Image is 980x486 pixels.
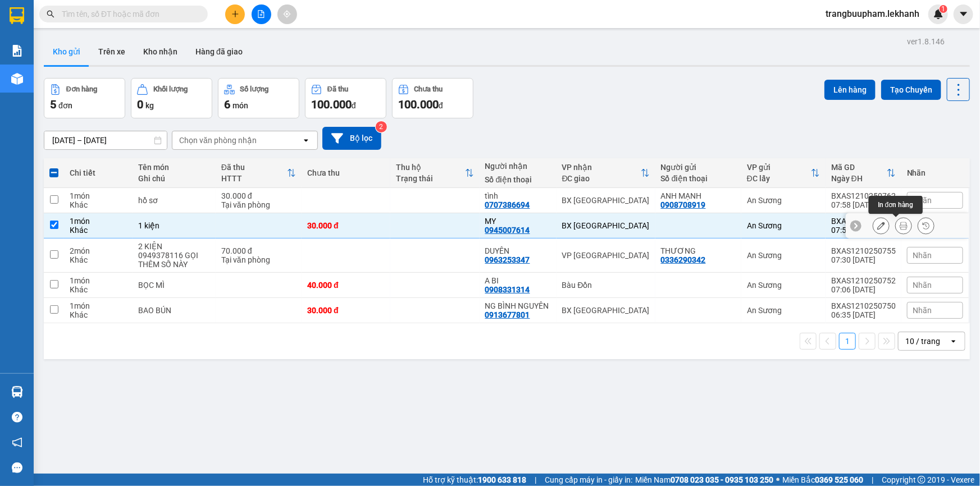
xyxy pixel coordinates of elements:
[824,80,876,100] button: Lên hàng
[782,474,863,486] span: Miền Bắc
[231,10,239,18] span: plus
[10,36,99,52] div: 0908708919
[485,162,551,171] div: Người nhận
[186,38,252,65] button: Hàng đã giao
[322,127,381,150] button: Bộ lọc
[747,251,820,260] div: An Sương
[70,168,127,177] div: Chi tiết
[959,9,969,19] span: caret-down
[221,200,296,209] div: Tại văn phòng
[47,10,54,18] span: search
[485,175,551,184] div: Số điện thoại
[138,196,210,205] div: hồ sơ
[881,80,941,100] button: Tạo Chuyến
[439,101,443,110] span: đ
[12,412,22,423] span: question-circle
[831,310,896,319] div: 06:35 [DATE]
[390,158,479,188] th: Toggle SortBy
[252,4,271,24] button: file-add
[70,255,127,264] div: Khác
[747,163,811,172] div: VP gửi
[302,136,311,145] svg: open
[907,35,945,48] div: ver 1.8.146
[485,226,530,235] div: 0945007614
[10,10,99,23] div: An Sương
[12,462,22,473] span: message
[240,85,269,93] div: Số lượng
[661,163,736,172] div: Người gửi
[839,333,856,350] button: 1
[107,36,221,50] div: tình
[376,121,387,132] sup: 2
[831,255,896,264] div: 07:30 [DATE]
[869,196,923,214] div: In đơn hàng
[661,174,736,183] div: Số điện thoại
[307,221,385,230] div: 30.000 đ
[233,101,248,110] span: món
[70,301,127,310] div: 1 món
[562,163,641,172] div: VP nhận
[44,78,125,118] button: Đơn hàng5đơn
[485,246,551,255] div: DUYÊN
[831,226,896,235] div: 07:50 [DATE]
[485,191,551,200] div: tình
[62,8,194,20] input: Tìm tên, số ĐT hoặc mã đơn
[89,38,134,65] button: Trên xe
[153,85,188,93] div: Khối lượng
[10,7,24,24] img: logo-vxr
[138,281,210,290] div: BỌC MÌ
[50,98,56,111] span: 5
[831,301,896,310] div: BXAS1210250750
[138,174,210,183] div: Ghi chú
[873,217,890,234] div: Sửa đơn hàng
[58,101,72,110] span: đơn
[44,131,167,149] input: Select a date range.
[12,437,22,448] span: notification
[70,310,127,319] div: Khác
[831,191,896,200] div: BXAS1210250762
[747,174,811,183] div: ĐC lấy
[954,4,973,24] button: caret-down
[562,251,650,260] div: VP [GEOGRAPHIC_DATA]
[485,255,530,264] div: 0963253347
[225,4,245,24] button: plus
[70,276,127,285] div: 1 món
[107,11,134,22] span: Nhận:
[485,285,530,294] div: 0908331314
[478,475,526,484] strong: 1900 633 818
[66,85,97,93] div: Đơn hàng
[776,478,780,482] span: ⚪️
[562,281,650,290] div: Bàu Đồn
[311,98,352,111] span: 100.000
[216,158,302,188] th: Toggle SortBy
[307,281,385,290] div: 40.000 đ
[941,5,945,13] span: 1
[557,158,655,188] th: Toggle SortBy
[815,475,863,484] strong: 0369 525 060
[10,23,99,36] div: ANH MẠNH
[423,474,526,486] span: Hỗ trợ kỹ thuật:
[747,221,820,230] div: An Sương
[221,246,296,255] div: 70.000 đ
[11,45,23,57] img: solution-icon
[414,85,443,93] div: Chưa thu
[131,78,212,118] button: Khối lượng0kg
[671,475,773,484] strong: 0708 023 035 - 0935 103 250
[70,200,127,209] div: Khác
[562,221,650,230] div: BX [GEOGRAPHIC_DATA]
[398,98,439,111] span: 100.000
[396,174,464,183] div: Trạng thái
[831,217,896,226] div: BXAS1210250759
[179,135,257,146] div: Chọn văn phòng nhận
[11,386,23,398] img: warehouse-icon
[277,4,297,24] button: aim
[831,200,896,209] div: 07:58 [DATE]
[913,196,932,205] span: Nhãn
[392,78,473,118] button: Chưa thu100.000đ
[661,200,706,209] div: 0908708919
[107,50,221,66] div: 0707386694
[741,158,826,188] th: Toggle SortBy
[224,98,230,111] span: 6
[562,196,650,205] div: BX [GEOGRAPHIC_DATA]
[396,163,464,172] div: Thu hộ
